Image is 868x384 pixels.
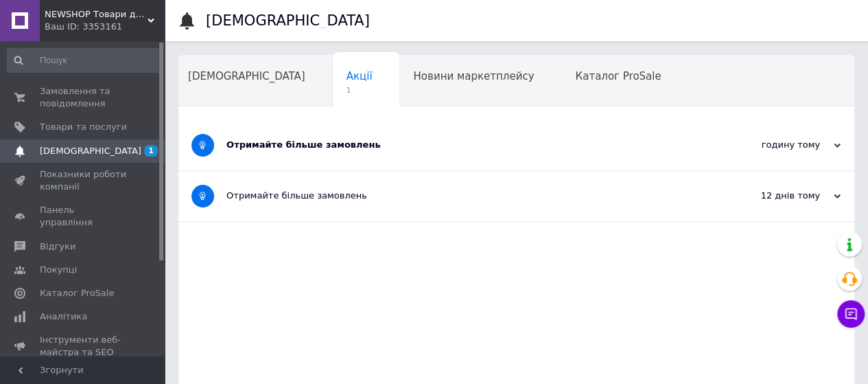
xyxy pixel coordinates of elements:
span: [DEMOGRAPHIC_DATA] [40,145,141,157]
div: Отримайте більше замовлень [226,190,703,202]
span: Покупці [40,264,77,276]
div: 12 днів тому [703,190,841,202]
span: Каталог ProSale [40,287,114,300]
div: Ваш ID: 3353161 [45,21,165,33]
span: Відгуки [40,240,75,253]
span: NEWSHOP Товари для пікніку [45,8,148,21]
span: 1 [347,85,373,95]
input: Пошук [7,48,162,73]
h1: [DEMOGRAPHIC_DATA] [206,12,370,29]
span: Панель управління [40,204,127,229]
span: Інструменти веб-майстра та SEO [40,334,127,359]
div: годину тому [703,139,841,151]
span: Каталог ProSale [575,70,661,82]
span: Аналітика [40,310,87,323]
span: Акції [347,70,373,82]
span: Новини маркетплейсу [413,70,534,82]
span: [DEMOGRAPHIC_DATA] [188,70,305,82]
span: Замовлення та повідомлення [40,85,127,110]
span: Показники роботи компанії [40,168,127,193]
button: Чат з покупцем [837,300,865,328]
span: 1 [144,145,158,157]
span: Товари та послуги [40,121,127,133]
div: Отримайте більше замовлень [226,139,703,151]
